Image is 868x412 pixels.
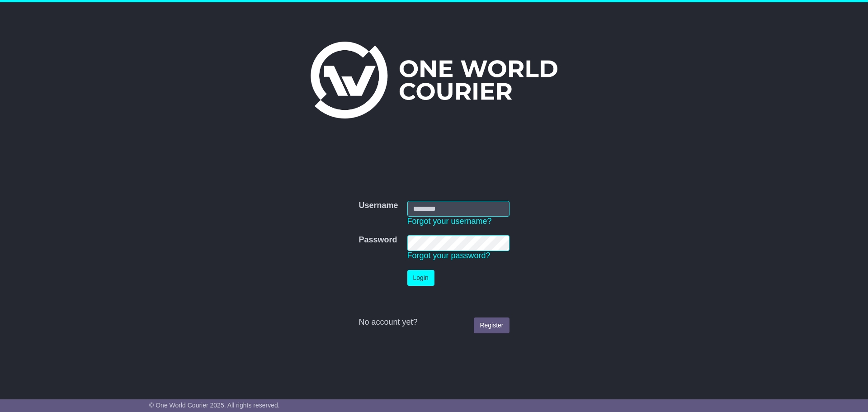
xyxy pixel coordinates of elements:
div: No account yet? [359,317,509,327]
a: Forgot your username? [407,217,492,226]
img: One World [311,42,557,118]
a: Forgot your password? [407,251,491,260]
label: Password [359,235,397,245]
a: Register [474,317,509,333]
button: Login [407,270,434,286]
label: Username [359,201,398,211]
span: © One World Courier 2025. All rights reserved. [149,402,280,409]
